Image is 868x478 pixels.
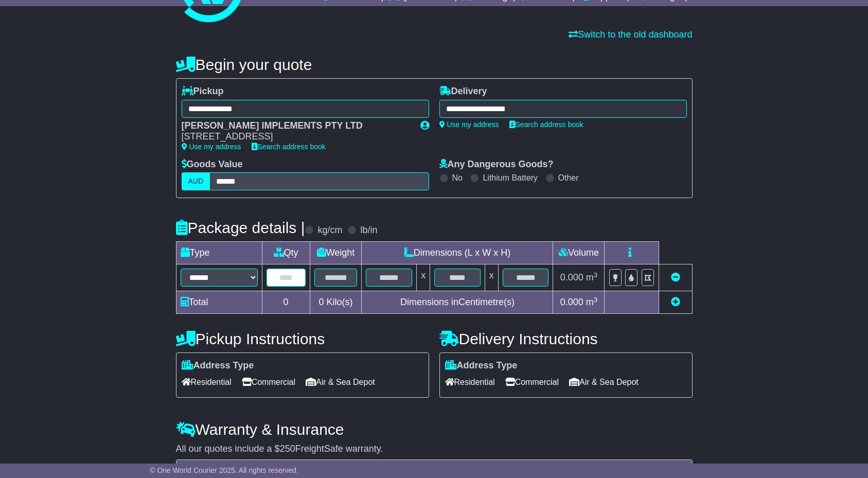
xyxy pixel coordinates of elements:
h4: Begin your quote [176,56,693,73]
h4: Package details | [176,219,305,236]
a: Use my address [182,143,241,151]
span: Air & Sea Depot [569,374,639,390]
td: Weight [310,242,362,264]
td: 0 [262,291,310,314]
span: Air & Sea Depot [306,374,375,390]
label: Lithium Battery [483,173,538,183]
label: Delivery [439,86,487,97]
label: No [452,173,463,183]
td: Volume [553,242,605,264]
td: Dimensions (L x W x H) [362,242,553,264]
label: Address Type [182,360,254,371]
a: Add new item [671,297,680,307]
label: Pickup [182,86,224,97]
a: Search address book [509,120,583,129]
a: Use my address [439,120,499,129]
a: Remove this item [671,272,680,282]
label: kg/cm [317,225,342,236]
div: [STREET_ADDRESS] [182,131,410,143]
label: Goods Value [182,159,243,170]
label: Any Dangerous Goods? [439,159,554,170]
span: Residential [182,374,232,390]
sup: 3 [594,296,598,304]
div: All our quotes include a $ FreightSafe warranty. [176,444,693,455]
td: x [485,264,498,291]
a: Switch to the old dashboard [569,29,692,40]
sup: 3 [594,271,598,279]
label: AUD [182,172,210,190]
span: © One World Courier 2025. All rights reserved. [150,466,298,474]
label: lb/in [360,225,377,236]
span: 0.000 [560,297,583,307]
td: x [417,264,430,291]
td: Dimensions in Centimetre(s) [362,291,553,314]
td: Type [176,242,262,264]
span: m [586,272,598,282]
span: Commercial [505,374,559,390]
a: Search address book [252,143,326,151]
span: 0 [318,297,324,307]
td: Qty [262,242,310,264]
span: m [586,297,598,307]
span: Commercial [242,374,295,390]
td: Total [176,291,262,314]
div: [PERSON_NAME] IMPLEMENTS PTY LTD [182,120,410,132]
h4: Pickup Instructions [176,330,429,347]
span: Residential [445,374,495,390]
h4: Warranty & Insurance [176,421,693,438]
td: Kilo(s) [310,291,362,314]
span: 0.000 [560,272,583,282]
label: Other [558,173,579,183]
h4: Delivery Instructions [439,330,693,347]
span: 250 [280,444,295,454]
label: Address Type [445,360,518,371]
